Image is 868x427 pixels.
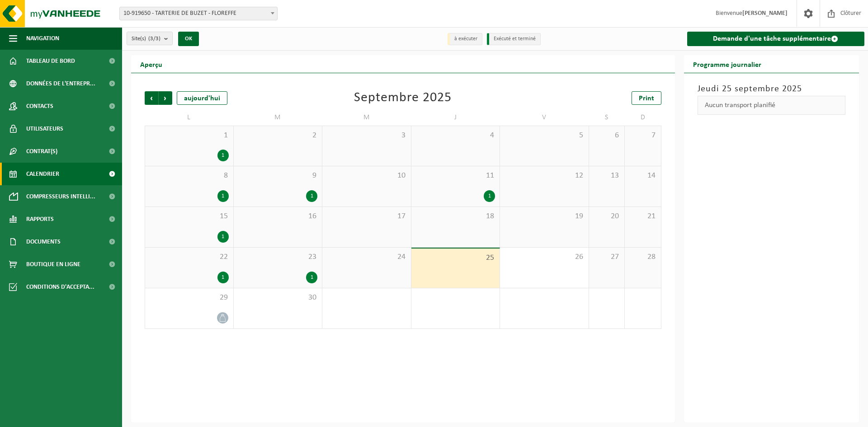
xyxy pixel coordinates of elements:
div: aujourd'hui [177,91,227,105]
span: 18 [416,211,495,221]
div: Aucun transport planifié [698,96,846,115]
button: Site(s)(3/3) [127,32,173,45]
span: Suivant [159,91,172,105]
span: Boutique en ligne [26,253,80,276]
a: Demande d'une tâche supplémentaire [687,32,865,46]
span: 15 [150,211,229,221]
span: 24 [327,252,406,262]
td: L [145,109,234,126]
span: 16 [238,211,318,221]
span: 28 [629,252,656,262]
span: 23 [238,252,318,262]
span: 17 [327,211,406,221]
div: 1 [306,272,317,283]
div: 1 [306,190,317,202]
span: 6 [594,131,620,141]
span: 26 [505,252,584,262]
td: V [500,109,589,126]
span: 10-919650 - TARTERIE DE BUZET - FLOREFFE [119,7,278,20]
li: Exécuté et terminé [487,33,541,45]
span: Données de l'entrepr... [26,72,95,95]
span: 2 [238,131,318,141]
div: 1 [217,150,229,161]
td: D [625,109,661,126]
span: 4 [416,131,495,141]
h3: Jeudi 25 septembre 2025 [698,82,846,96]
span: 21 [629,211,656,221]
span: 25 [416,253,495,263]
span: Site(s) [132,32,160,46]
div: 1 [217,231,229,243]
span: 13 [594,171,620,181]
span: Documents [26,230,61,253]
span: Contacts [26,95,53,117]
span: Print [639,95,654,102]
span: Utilisateurs [26,117,63,140]
span: Navigation [26,27,59,50]
li: à exécuter [448,33,482,45]
span: 1 [150,131,229,141]
a: Print [632,91,661,105]
span: Précédent [145,91,158,105]
div: 1 [217,190,229,202]
span: 30 [238,293,318,303]
span: Contrat(s) [26,140,57,163]
td: M [234,109,323,126]
span: 12 [505,171,584,181]
span: 5 [505,131,584,141]
span: 8 [150,171,229,181]
span: 3 [327,131,406,141]
strong: [PERSON_NAME] [742,10,788,17]
span: 11 [416,171,495,181]
span: Conditions d'accepta... [26,276,94,298]
td: M [322,109,411,126]
count: (3/3) [148,36,160,42]
span: Compresseurs intelli... [26,185,95,208]
button: OK [178,32,199,46]
div: 1 [217,272,229,283]
span: 19 [505,211,584,221]
span: Calendrier [26,163,59,185]
span: 27 [594,252,620,262]
span: 22 [150,252,229,262]
span: 20 [594,211,620,221]
span: Tableau de bord [26,50,75,72]
div: Septembre 2025 [354,91,452,105]
h2: Aperçu [131,55,171,73]
h2: Programme journalier [684,55,770,73]
span: 10 [327,171,406,181]
span: 7 [629,131,656,141]
span: 14 [629,171,656,181]
span: Rapports [26,208,54,230]
span: 9 [238,171,318,181]
span: 10-919650 - TARTERIE DE BUZET - FLOREFFE [120,7,277,20]
div: 1 [484,190,495,202]
span: 29 [150,293,229,303]
td: S [589,109,625,126]
td: J [411,109,500,126]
